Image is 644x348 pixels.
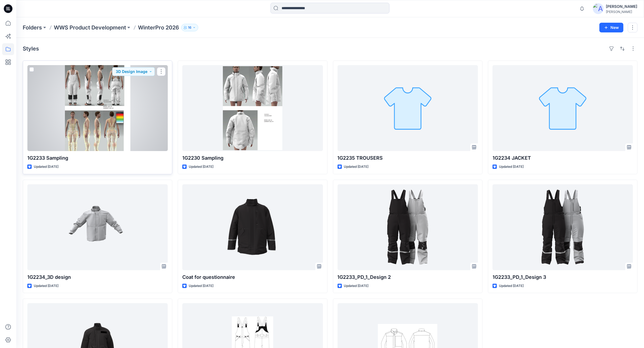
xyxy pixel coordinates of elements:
p: 1G2233_PD_1_Design 2 [338,273,478,281]
p: Updated [DATE] [499,164,524,170]
p: 16 [188,25,191,31]
img: avatar [593,3,604,14]
p: Updated [DATE] [499,283,524,289]
p: WinterPro 2026 [138,24,179,31]
div: [PERSON_NAME] [606,3,637,10]
p: 1G2234 JACKET [493,154,633,162]
a: 1G2235 TROUSERS [338,65,478,151]
p: Updated [DATE] [189,283,213,289]
p: 1G2233_PD_1_Design 3 [493,273,633,281]
p: Coat for questionnaire [182,273,323,281]
button: 16 [181,24,198,31]
p: 1G2234_3D design [27,273,168,281]
div: [PERSON_NAME] [606,10,637,14]
p: Updated [DATE] [34,164,58,170]
h4: Styles [23,45,39,52]
a: Folders [23,24,42,31]
a: 1G2233_PD_1_Design 3 [493,184,633,270]
a: 1G2234_3D design [27,184,168,270]
p: Updated [DATE] [344,164,369,170]
a: 1G2230 Sampling [182,65,323,151]
p: 1G2235 TROUSERS [338,154,478,162]
p: Updated [DATE] [189,164,213,170]
p: Updated [DATE] [34,283,58,289]
a: WWS Product Development [54,24,126,31]
a: 1G2233_PD_1_Design 2 [338,184,478,270]
p: 1G2230 Sampling [182,154,323,162]
a: 1G2233 Sampling [27,65,168,151]
a: 1G2234 JACKET [493,65,633,151]
p: Updated [DATE] [344,283,369,289]
p: 1G2233 Sampling [27,154,168,162]
button: New [599,23,623,32]
a: Coat for questionnaire [182,184,323,270]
